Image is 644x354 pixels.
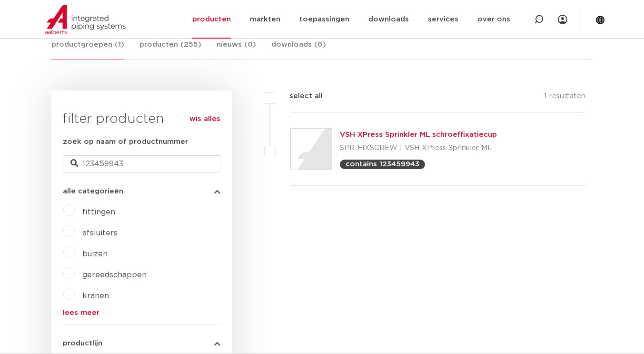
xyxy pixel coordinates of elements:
h3: filter producten [63,110,220,129]
a: kranen [82,292,109,300]
input: zoeken [63,155,220,172]
span: alle categorieën [63,188,123,195]
a: buizen [82,250,108,258]
button: productlijn [63,340,220,347]
p: 1 resultaten [544,91,585,105]
span: productlijn [63,340,102,347]
a: nieuws (0) [217,39,256,60]
a: lees meer [63,309,220,316]
label: zoek op naam of productnummer [63,136,188,148]
a: VSH XPress Sprinkler ML schroeffixatiecup [340,131,497,138]
a: productgroepen (1) [51,39,124,60]
a: afsluiters [82,229,118,237]
a: fittingen [82,208,115,216]
a: downloads (0) [271,39,326,60]
p: contains 123459943 [346,161,419,168]
a: gereedschappen [82,271,147,279]
label: select all [275,91,323,102]
p: SPR-FIXSCREW | VSH XPress Sprinkler ML [340,141,497,156]
a: wis alles [189,113,220,125]
a: producten (255) [139,39,201,60]
button: alle categorieën [63,188,220,195]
